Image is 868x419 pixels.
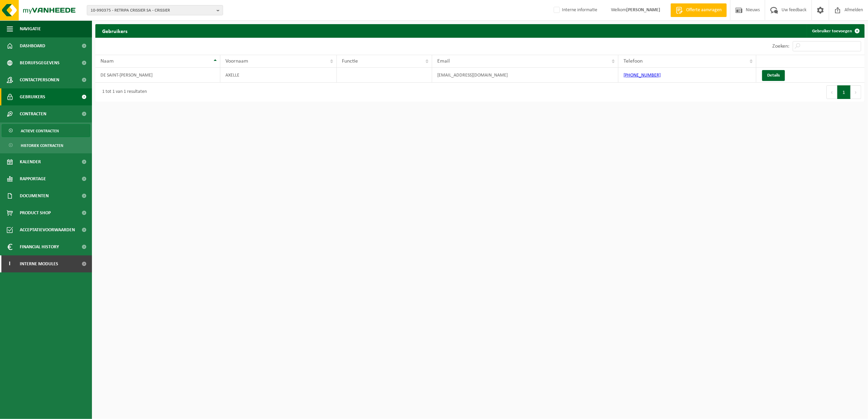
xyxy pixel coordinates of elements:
span: Email [437,58,450,64]
a: Actieve contracten [2,124,90,137]
button: Next [851,85,861,99]
span: Navigatie [20,20,41,37]
button: Previous [826,85,837,99]
strong: [PERSON_NAME] [626,7,660,13]
span: 10-990375 - RETRIPA CRISSIER SA - CRISSIER [91,5,214,16]
a: Offerte aanvragen [670,3,727,17]
div: 1 tot 1 van 1 resultaten [99,86,147,98]
span: Details [767,73,780,78]
span: Gebruikers [20,88,45,105]
span: Historiek contracten [21,139,63,152]
button: 10-990375 - RETRIPA CRISSIER SA - CRISSIER [87,5,223,15]
a: Gebruiker toevoegen [807,24,864,38]
label: Interne informatie [552,5,597,15]
span: Contactpersonen [20,71,59,88]
span: Kalender [20,153,41,170]
a: Details [762,70,785,81]
span: Actieve contracten [21,124,59,137]
label: Zoeken: [772,44,789,49]
span: Product Shop [20,204,51,221]
td: AXELLE [220,68,337,83]
span: Offerte aanvragen [684,7,723,14]
span: Functie [342,58,358,64]
span: Financial History [20,238,59,255]
span: Bedrijfsgegevens [20,54,60,71]
span: Naam [100,58,114,64]
span: Dashboard [20,37,45,54]
span: Telefoon [624,58,643,64]
a: [PHONE_NUMBER] [624,73,661,78]
td: [EMAIL_ADDRESS][DOMAIN_NAME] [432,68,618,83]
a: Historiek contracten [2,139,90,152]
h2: Gebruikers [95,24,134,37]
span: Interne modules [20,255,58,272]
button: 1 [837,85,851,99]
span: Voornaam [225,58,248,64]
span: Documenten [20,187,49,204]
td: DE SAINT-[PERSON_NAME] [95,68,220,83]
span: Acceptatievoorwaarden [20,221,75,238]
span: I [7,255,13,272]
span: Rapportage [20,170,46,187]
span: Contracten [20,105,46,122]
